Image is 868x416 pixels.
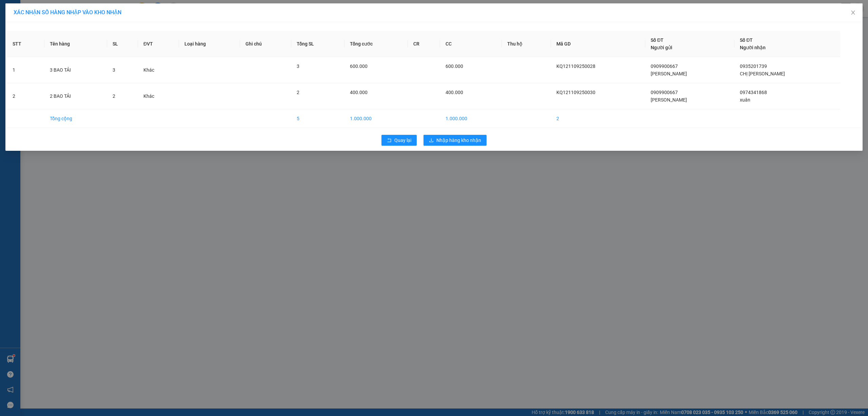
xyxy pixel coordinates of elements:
td: 5 [291,109,344,128]
td: 2 [551,109,645,128]
th: CR [408,31,440,57]
span: 3 [113,67,115,73]
button: downloadNhập hàng kho nhận [423,135,487,146]
span: CHỊ [PERSON_NAME] [740,71,785,76]
td: Khác [138,83,179,109]
span: close [850,10,856,15]
td: 1.000.000 [440,109,502,128]
th: Ghi chú [240,31,291,57]
span: rollback [387,138,392,143]
span: 0974341868 [740,90,767,95]
td: Khác [138,57,179,83]
th: Tên hàng [44,31,107,57]
span: 2 [297,90,299,95]
span: KQ121109250028 [556,64,595,69]
th: CC [440,31,502,57]
th: Tổng SL [291,31,344,57]
span: 2 [113,93,115,99]
span: 3 [297,64,299,69]
span: xuân [740,97,750,103]
span: 400.000 [446,90,463,95]
td: 2 [7,83,44,109]
th: STT [7,31,44,57]
button: rollbackQuay lại [381,135,417,146]
th: Thu hộ [502,31,551,57]
td: 1 [7,57,44,83]
span: Số ĐT [740,37,753,43]
span: Người nhận [740,45,766,50]
span: KQ121109250030 [556,90,595,95]
td: 2 BAO TẢI [44,83,107,109]
span: Số ĐT [651,37,664,43]
th: Loại hàng [179,31,240,57]
span: 0935201739 [740,64,767,69]
span: Người gửi [651,45,672,50]
span: 0909900667 [651,90,678,95]
span: 400.000 [350,90,368,95]
span: [PERSON_NAME] [651,97,687,103]
span: 600.000 [350,64,368,69]
span: XÁC NHẬN SỐ HÀNG NHẬP VÀO KHO NHẬN [14,9,121,16]
button: Close [844,3,863,22]
th: Tổng cước [344,31,408,57]
td: Tổng cộng [44,109,107,128]
th: Mã GD [551,31,645,57]
span: 600.000 [446,64,463,69]
th: SL [107,31,138,57]
td: 1.000.000 [344,109,408,128]
span: Quay lại [394,137,411,144]
span: Nhập hàng kho nhận [436,137,481,144]
span: download [429,138,434,143]
span: [PERSON_NAME] [651,71,687,76]
th: ĐVT [138,31,179,57]
span: 0909900667 [651,64,678,69]
td: 3 BAO TẢI [44,57,107,83]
